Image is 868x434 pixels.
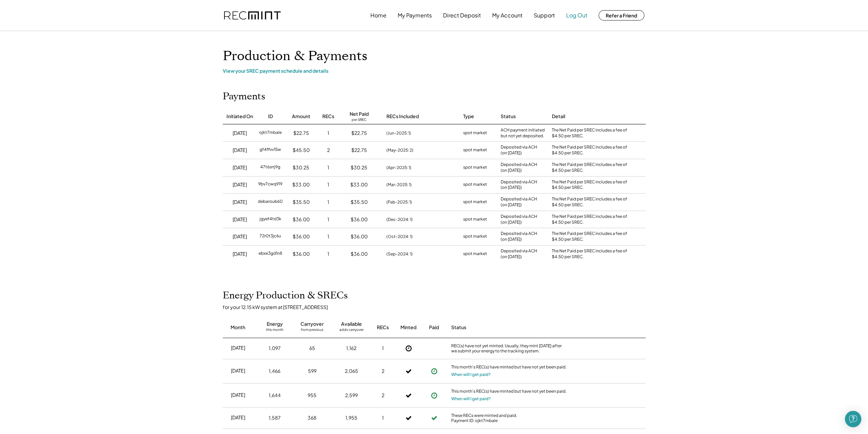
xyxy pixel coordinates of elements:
[293,164,309,171] div: $30.25
[233,216,247,223] div: [DATE]
[463,113,474,120] div: Type
[377,324,389,331] div: RECs
[501,214,537,225] div: Deposited via ACH (on [DATE])
[260,147,281,154] div: gf4ffvv15w
[233,199,247,206] div: [DATE]
[308,368,317,375] div: 599
[451,413,567,423] div: These RECs were minted and paid. Payment ID: ojkt7mbale
[501,144,537,156] div: Deposited via ACH (on [DATE])
[382,415,384,421] div: 1
[451,371,491,378] button: When will I get paid?
[350,181,368,188] div: $33.00
[231,367,245,374] div: [DATE]
[463,199,487,206] div: spot market
[552,113,565,120] div: Detail
[382,368,384,375] div: 2
[267,321,283,327] div: Energy
[400,324,416,331] div: Minted
[386,216,413,223] div: (Dec-2024: 1)
[552,214,630,225] div: The Net Paid per SREC includes a fee of $4.50 per SREC.
[224,11,281,20] img: recmint-logotype%403x.png
[463,130,487,137] div: spot market
[552,231,630,242] div: The Net Paid per SREC includes a fee of $4.50 per SREC.
[552,162,630,173] div: The Net Paid per SREC includes a fee of $4.50 per SREC.
[451,389,567,395] div: This month's REC(s) have minted but have not yet been paid.
[501,248,537,260] div: Deposited via ACH (on [DATE])
[293,233,310,240] div: $36.00
[501,113,516,120] div: Status
[233,147,247,154] div: [DATE]
[370,9,386,22] button: Home
[269,368,280,375] div: 1,466
[429,366,439,376] button: Payment approved, but not yet initiated.
[429,390,439,401] button: Payment approved, but not yet initiated.
[327,233,329,240] div: 1
[233,233,247,240] div: [DATE]
[386,251,413,257] div: (Sep-2024: 1)
[351,130,367,137] div: $22.75
[327,164,329,171] div: 1
[300,321,324,327] div: Carryover
[308,392,317,399] div: 955
[443,9,481,22] button: Direct Deposit
[231,345,245,351] div: [DATE]
[231,392,245,398] div: [DATE]
[293,251,310,257] div: $36.00
[351,147,367,154] div: $22.75
[293,147,310,154] div: $45.50
[258,199,283,206] div: debaroub60
[386,234,413,240] div: (Oct-2024: 1)
[308,415,317,421] div: 368
[231,324,245,331] div: Month
[293,216,310,223] div: $36.00
[845,411,861,427] div: Open Intercom Messenger
[269,392,281,399] div: 1,644
[501,179,537,191] div: Deposited via ACH (on [DATE])
[260,216,281,223] div: jgyef4td3k
[293,199,310,206] div: $35.50
[266,327,283,334] div: this month
[309,345,315,352] div: 65
[223,304,652,310] div: for your 12.15 kW system at [STREET_ADDRESS]
[352,117,367,123] div: per SREC
[566,9,587,22] button: Log Out
[463,164,487,171] div: spot market
[552,248,630,260] div: The Net Paid per SREC includes a fee of $4.50 per SREC.
[223,290,348,302] h2: Energy Production & SRECs
[463,181,487,188] div: spot market
[552,127,630,139] div: The Net Paid per SREC includes a fee of $4.50 per SREC.
[292,113,310,120] div: Amount
[327,181,329,188] div: 1
[327,251,329,257] div: 1
[501,162,537,173] div: Deposited via ACH (on [DATE])
[451,324,567,331] div: Status
[260,164,280,171] div: 47t6srrj9g
[501,196,537,208] div: Deposited via ACH (on [DATE])
[429,324,439,331] div: Paid
[382,345,384,352] div: 1
[268,113,273,120] div: ID
[339,327,364,334] div: adds carryover
[226,113,253,120] div: Initiated On
[463,147,487,154] div: spot market
[386,182,412,188] div: (Mar-2025: 1)
[403,343,414,353] button: Not Yet Minted
[233,164,247,171] div: [DATE]
[269,415,281,421] div: 1,587
[259,130,282,137] div: ojkt7mbale
[269,345,281,352] div: 1,097
[351,199,368,206] div: $35.50
[351,251,368,257] div: $36.00
[382,392,384,399] div: 2
[223,48,646,64] h1: Production & Payments
[386,113,419,120] div: RECs Included
[386,147,413,153] div: (May-2025: 2)
[386,165,411,171] div: (Apr-2025: 1)
[327,130,329,137] div: 1
[292,181,310,188] div: $33.00
[301,327,323,334] div: from previous
[231,414,245,421] div: [DATE]
[233,130,247,137] div: [DATE]
[223,91,265,102] h2: Payments
[599,10,644,20] button: Refer a Friend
